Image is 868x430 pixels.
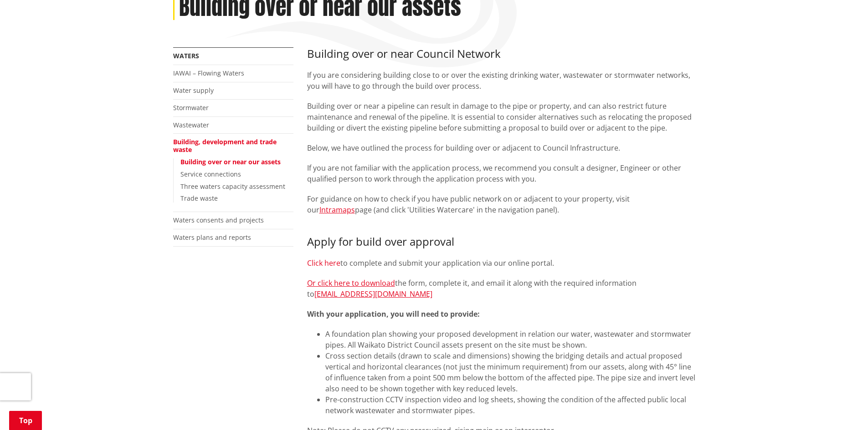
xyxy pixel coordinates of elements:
p: the form, complete it, and email it along with the required information to [307,278,695,299]
a: Click here [307,258,340,268]
a: Three waters capacity assessment [180,182,285,191]
p: Below, we have outlined the process for building over or adjacent to Council Infrastructure. [307,142,695,153]
a: Building over or near our assets [180,157,281,166]
a: Trade waste [180,194,218,202]
p: Building over or near a pipeline can result in damage to the pipe or property, and can also restr... [307,101,695,133]
a: Water supply [173,86,214,95]
strong: With your application, you will need to provide: [307,309,480,319]
a: Waters [173,51,199,60]
a: Or click here to download [307,278,395,288]
a: Stormwater [173,103,209,112]
a: [EMAIL_ADDRESS][DOMAIN_NAME] [314,289,432,299]
a: Wastewater [173,121,209,129]
a: Building, development and trade waste [173,137,277,154]
a: Top [9,411,42,430]
p: For guidance on how to check if you have public network on or adjacent to your property, visit ou... [307,193,695,215]
h3: Apply for build over approval [307,235,695,248]
a: Service connections [180,170,241,178]
li: Pre-construction CCTV inspection video and log sheets, showing the condition of the affected publ... [325,394,695,416]
li: Cross section details (drawn to scale and dimensions) showing the bridging details and actual pro... [325,350,695,394]
a: Waters plans and reports [173,233,251,242]
h3: Building over or near Council Network [307,47,695,61]
p: If you are considering building close to or over the existing drinking water, wastewater or storm... [307,70,695,91]
p: to complete and submit your application via our online portal. [307,258,695,268]
a: Waters consents and projects [173,216,264,224]
li: A foundation plan showing your proposed development in relation our water, wastewater and stormwa... [325,329,695,350]
iframe: Messenger Launcher [826,392,859,425]
a: Intramaps [319,205,355,215]
a: IAWAI – Flowing Waters [173,69,244,77]
p: If you are not familiar with the application process, we recommend you consult a designer, Engine... [307,162,695,184]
